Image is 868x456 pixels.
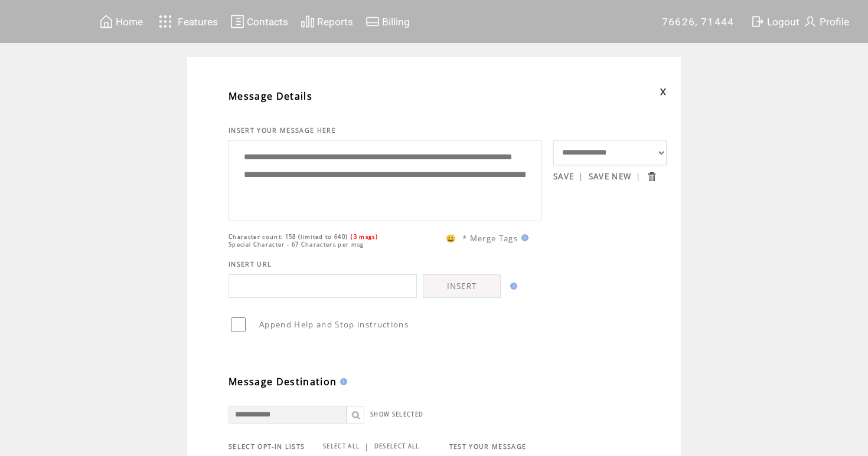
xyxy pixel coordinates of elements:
span: Billing [382,16,410,28]
span: 😀 [446,233,456,244]
span: | [636,171,641,182]
img: help.gif [507,283,517,290]
a: INSERT [423,274,501,298]
a: Home [97,12,145,31]
a: SHOW SELECTED [370,411,423,418]
a: SAVE [553,171,574,182]
span: SELECT OPT-IN LISTS [229,442,305,451]
span: INSERT YOUR MESSAGE HERE [229,126,336,134]
a: Billing [364,12,412,31]
input: Submit [646,171,657,182]
span: Character count: 158 (limited to 640) [229,233,348,241]
a: Logout [749,12,801,31]
a: Reports [299,12,355,31]
span: Profile [820,16,849,28]
img: exit.svg [750,14,765,29]
span: | [364,441,369,452]
img: profile.svg [803,14,817,29]
span: Append Help and Stop instructions [259,319,409,330]
span: TEST YOUR MESSAGE [449,442,527,451]
img: help.gif [337,378,347,385]
span: (3 msgs) [351,233,378,241]
a: Contacts [229,12,290,31]
span: Special Character - 67 Characters per msg [229,241,364,248]
span: * Merge Tags [462,233,518,244]
img: features.svg [155,12,176,31]
img: contacts.svg [230,14,244,29]
span: Message Details [229,90,312,103]
span: INSERT URL [229,260,272,268]
a: Profile [801,12,851,31]
img: home.svg [99,14,113,29]
a: SAVE NEW [589,171,632,182]
span: Reports [317,16,353,28]
span: Contacts [247,16,288,28]
span: Features [178,16,218,28]
span: Logout [767,16,800,28]
img: help.gif [518,234,528,241]
a: Features [154,10,220,33]
img: chart.svg [301,14,315,29]
a: DESELECT ALL [374,442,420,450]
span: 76626, 71444 [662,16,735,28]
img: creidtcard.svg [366,14,380,29]
span: Home [116,16,143,28]
span: Message Destination [229,375,337,388]
span: | [579,171,583,182]
a: SELECT ALL [323,442,360,450]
